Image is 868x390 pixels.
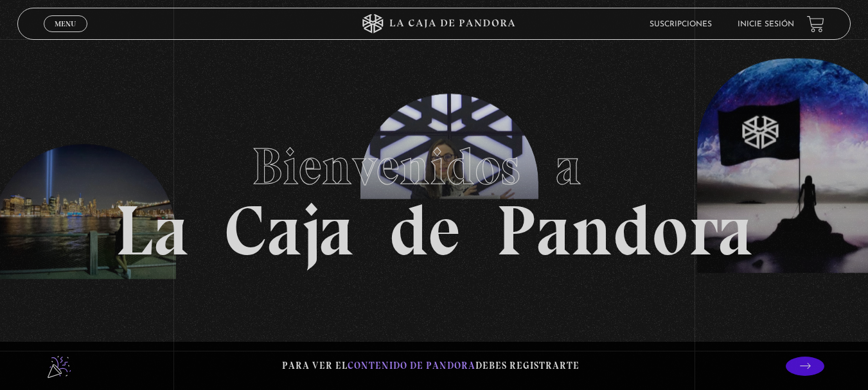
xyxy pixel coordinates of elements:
[738,21,794,28] a: Inicie sesión
[50,31,80,40] span: Cerrar
[282,357,580,375] p: Para ver el debes registrarte
[252,136,617,197] span: Bienvenidos a
[115,125,753,266] h1: La Caja de Pandora
[807,15,824,33] a: View your shopping cart
[650,21,712,28] a: Suscripciones
[348,360,475,371] span: contenido de Pandora
[55,20,76,28] span: Menu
